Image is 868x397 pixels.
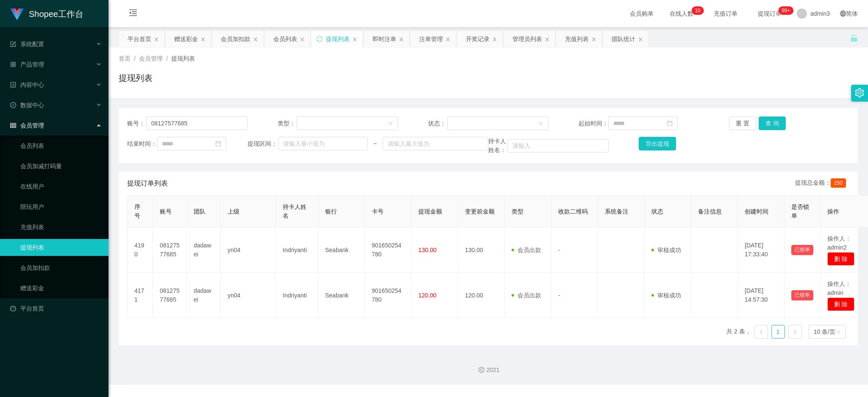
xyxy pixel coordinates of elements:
[352,37,357,42] i: 图标: close
[10,81,44,88] span: 内容中心
[418,208,442,215] span: 提现金额
[638,37,643,42] i: 图标: close
[20,137,102,154] a: 会员列表
[276,228,318,273] td: Indriyanti
[171,55,195,62] span: 提现列表
[153,273,187,318] td: 08127577685
[228,208,239,215] span: 上级
[612,31,635,47] div: 团队统计
[20,219,102,236] a: 充值列表
[418,247,437,253] span: 130.00
[814,325,835,338] div: 10 条/页
[134,203,140,219] span: 序号
[276,273,318,318] td: Indriyanti
[565,31,589,47] div: 充值列表
[365,273,412,318] td: 901650254780
[445,37,451,42] i: 图标: close
[10,122,44,129] span: 会员管理
[827,297,854,311] button: 删 除
[795,178,849,189] div: 提现总金额：
[383,137,488,150] input: 请输入最大值为
[388,121,393,127] i: 图标: down
[10,82,16,88] i: 图标: profile
[579,119,608,128] span: 起始时间：
[10,41,44,47] span: 系统配置
[479,367,484,373] i: 图标: copyright
[754,11,786,17] span: 提现订单
[221,31,250,47] div: 会员加扣款
[119,55,131,62] span: 首页
[221,273,276,318] td: yn04
[591,37,596,42] i: 图标: close
[20,280,102,297] a: 赠送彩金
[512,247,541,253] span: 会员出款
[827,208,839,215] span: 操作
[127,139,157,148] span: 结束时间：
[325,208,337,215] span: 银行
[558,247,560,253] span: -
[29,0,83,28] h1: Shopee工作台
[365,228,412,273] td: 901650254780
[512,31,542,47] div: 管理员列表
[651,247,681,253] span: 审核成功
[283,203,306,219] span: 持卡人姓名
[10,61,44,68] span: 产品管理
[771,325,785,339] li: 1
[639,137,676,150] button: 导出提现
[10,122,16,128] i: 图标: table
[665,11,698,17] span: 在线人数
[850,34,858,42] i: 图标: unlock
[836,329,841,335] i: 图标: down
[538,121,543,127] i: 图标: down
[488,137,507,155] span: 持卡人姓名：
[419,31,443,47] div: 注单管理
[698,6,701,15] p: 0
[187,273,221,318] td: dadawei
[418,292,437,299] span: 120.00
[174,31,198,47] div: 赠送彩金
[10,10,83,17] a: Shopee工作台
[698,208,722,215] span: 备注信息
[788,325,802,339] li: 下一页
[215,141,221,147] i: 图标: calendar
[166,55,168,62] span: /
[667,120,673,126] i: 图标: calendar
[759,117,786,130] button: 查 询
[791,245,813,255] button: 已锁单
[20,259,102,276] a: 会员加扣款
[10,61,16,67] i: 图标: appstore-o
[10,8,24,20] img: logo.9652507e.png
[399,37,404,42] i: 图标: close
[372,208,384,215] span: 卡号
[10,300,102,317] a: 图标: dashboard平台首页
[651,292,681,299] span: 审核成功
[558,208,588,215] span: 收款二维码
[738,273,785,318] td: [DATE] 14:57:30
[827,252,854,266] button: 删 除
[558,292,560,299] span: -
[695,6,698,15] p: 1
[745,208,768,215] span: 创建时间
[20,198,102,215] a: 陪玩用户
[248,139,278,148] span: 提现区间：
[128,273,153,318] td: 4171
[119,0,147,28] i: 图标: menu-fold
[709,11,742,17] span: 充值订单
[831,178,846,188] span: 250
[458,228,505,273] td: 130.00
[317,36,323,42] i: 图标: sync
[278,137,368,150] input: 请输入最小值为
[458,273,505,318] td: 120.00
[318,228,365,273] td: Seabank
[300,37,305,42] i: 图标: close
[127,178,168,189] span: 提现订单列表
[20,158,102,175] a: 会员加减打码量
[855,88,864,97] i: 图标: setting
[128,228,153,273] td: 4190
[507,139,609,153] input: 请输入
[772,325,785,338] a: 1
[200,37,206,42] i: 图标: close
[840,11,846,17] i: 图标: global
[729,117,756,130] button: 重 置
[492,37,497,42] i: 图标: close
